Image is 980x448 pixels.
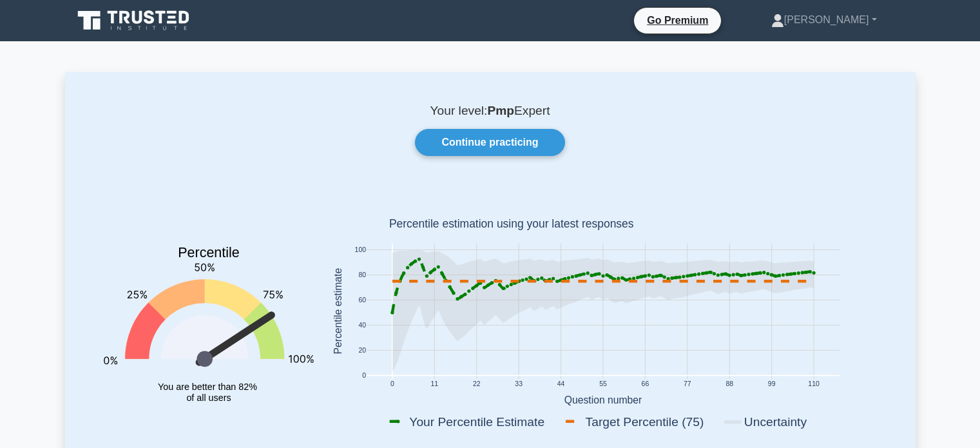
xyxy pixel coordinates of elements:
text: 100 [354,247,366,254]
text: 66 [641,381,649,388]
text: 44 [557,381,564,388]
text: 22 [472,381,480,388]
text: Percentile estimation using your latest responses [389,218,633,231]
text: 0 [390,381,394,388]
text: 80 [358,272,366,279]
tspan: of all users [186,393,231,403]
text: 20 [358,347,366,355]
text: 60 [358,297,366,304]
text: 11 [430,381,438,388]
text: 0 [362,373,366,380]
text: 77 [684,381,691,388]
b: Pmp [487,104,514,117]
text: 88 [725,381,733,388]
a: Go Premium [639,12,716,28]
text: Question number [564,394,642,405]
text: 99 [767,381,775,388]
tspan: You are better than 82% [158,382,257,392]
text: 40 [358,322,366,329]
text: 110 [808,381,820,388]
text: Percentile [178,246,240,261]
a: Continue practicing [415,129,564,156]
p: Your level: Expert [96,103,885,119]
text: 33 [515,381,523,388]
text: 55 [599,381,607,388]
text: Percentile estimate [332,268,343,355]
a: [PERSON_NAME] [740,7,908,33]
